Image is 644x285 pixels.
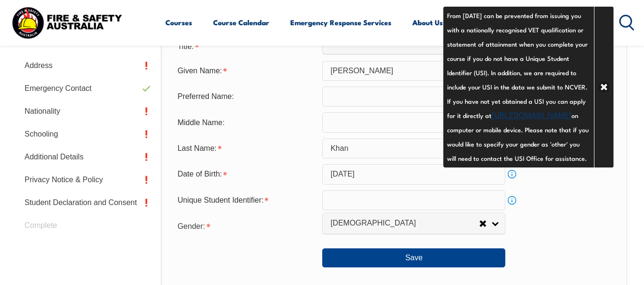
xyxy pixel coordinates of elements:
a: Additional Details [17,146,156,168]
div: Unique Student Identifier is required. [170,191,322,209]
a: About Us [412,11,443,34]
a: Address [17,54,156,77]
a: News [464,11,482,34]
a: Info [505,167,519,181]
a: [URL][DOMAIN_NAME] [491,108,572,120]
a: Learner Portal [503,11,552,34]
a: Contact [573,11,599,34]
div: Middle Name: [170,113,322,131]
span: Title: [177,42,194,50]
a: Student Declaration and Consent [17,191,156,214]
span: Gender: [177,222,205,230]
input: 10 Characters no 1, 0, O or I [322,190,505,210]
a: Info [505,194,519,207]
a: Nationality [17,100,156,123]
div: Last Name is required. [170,139,322,157]
a: Emergency Contact [17,77,156,100]
a: Course Calendar [213,11,269,34]
input: Select Date... [322,164,505,184]
div: Preferred Name: [170,88,322,106]
div: Gender is required. [170,216,322,235]
a: Emergency Response Services [290,11,391,34]
div: Given Name is required. [170,62,322,80]
a: Schooling [17,123,156,146]
a: Close [594,7,613,167]
button: Save [322,248,505,267]
a: Privacy Notice & Policy [17,168,156,191]
div: Date of Birth is required. [170,165,322,183]
span: [DEMOGRAPHIC_DATA] [330,218,479,228]
a: Courses [165,11,192,34]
